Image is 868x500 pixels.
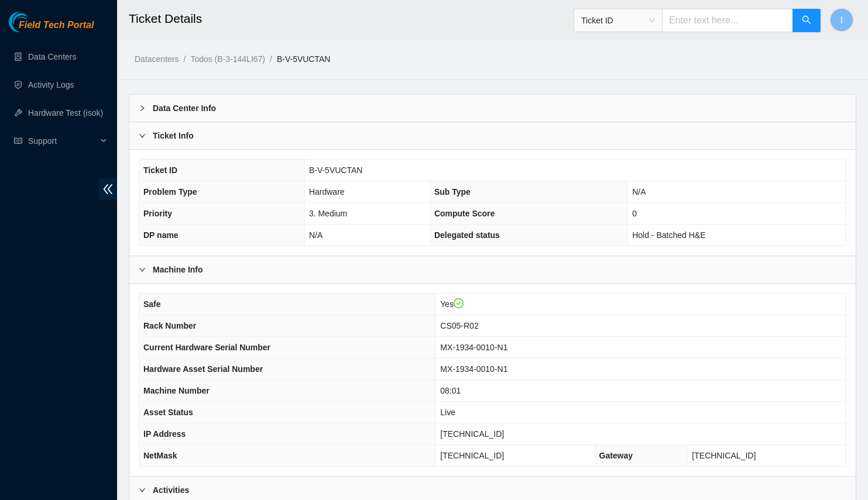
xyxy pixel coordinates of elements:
span: Live [440,408,455,417]
span: search [802,15,811,26]
a: Data Centers [28,52,76,61]
span: [TECHNICAL_ID] [692,451,756,460]
span: Delegated status [434,230,500,240]
span: [TECHNICAL_ID] [440,429,504,439]
span: Rack Number [143,321,196,330]
span: Machine Number [143,386,210,395]
b: Machine Info [153,263,203,276]
span: right [139,105,146,112]
span: Asset Status [143,408,193,417]
span: right [139,132,146,139]
b: Ticket Info [153,129,194,142]
a: Datacenters [135,54,179,64]
span: / [183,54,186,64]
a: Todos (B-3-144LI67) [190,54,265,64]
span: 0 [632,209,637,218]
span: Hold - Batched H&E [632,230,705,240]
input: Enter text here... [662,9,793,32]
span: Hardware Asset Serial Number [143,364,263,374]
button: search [792,9,821,32]
span: read [14,137,22,145]
span: Safe [143,299,161,309]
span: Priority [143,209,172,218]
span: MX-1934-0010-N1 [440,364,507,374]
span: [TECHNICAL_ID] [440,451,504,460]
span: Ticket ID [581,12,655,29]
span: Current Hardware Serial Number [143,343,270,352]
span: 3. Medium [309,209,347,218]
span: 08:01 [440,386,461,395]
img: Akamai Technologies [9,12,59,32]
span: double-left [99,178,117,200]
a: Hardware Test (isok) [28,108,103,118]
span: Sub Type [434,187,471,196]
button: I [830,8,853,32]
span: N/A [309,230,323,240]
span: Hardware [309,187,345,196]
span: MX-1934-0010-N1 [440,343,507,352]
span: Problem Type [143,187,197,196]
a: Activity Logs [28,80,74,89]
b: Activities [153,484,189,496]
span: NetMask [143,451,177,460]
span: Support [28,129,97,153]
span: Field Tech Portal [19,20,94,31]
div: Data Center Info [129,95,856,122]
span: N/A [632,187,646,196]
div: Ticket Info [129,122,856,149]
span: I [840,13,843,27]
a: B-V-5VUCTAN [277,54,331,64]
span: right [139,266,146,273]
span: DP name [143,230,179,240]
span: Yes [440,299,464,309]
span: Gateway [599,451,633,460]
b: Data Center Info [153,102,216,115]
a: Akamai TechnologiesField Tech Portal [9,21,94,36]
span: CS05-R02 [440,321,478,330]
span: / [270,54,272,64]
span: Ticket ID [143,165,177,175]
div: Machine Info [129,256,856,283]
span: B-V-5VUCTAN [309,165,363,175]
span: IP Address [143,429,186,439]
span: check-circle [454,298,464,309]
span: right [139,487,146,494]
span: Compute Score [434,209,495,218]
